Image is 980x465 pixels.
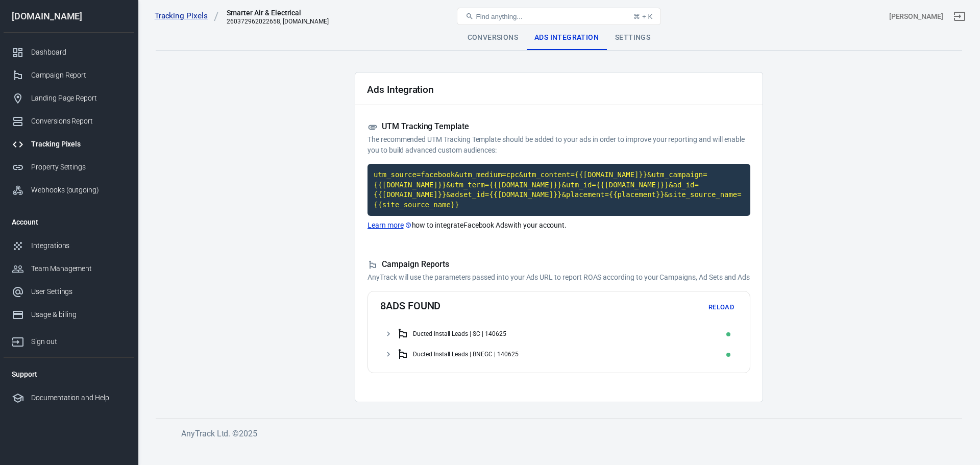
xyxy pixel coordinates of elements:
code: Click to copy [367,164,750,216]
a: Webhooks (outgoing) [4,179,134,202]
h5: UTM Tracking Template [367,121,750,132]
span: OK [726,332,730,336]
p: AnyTrack will use the parameters passed into your Ads URL to report ROAS according to your Campai... [367,272,750,283]
div: Property Settings [31,162,126,173]
p: The recommended UTM Tracking Template should be added to your ads in order to improve your report... [367,134,750,156]
div: Smarter Air & Electrical [227,8,329,18]
a: User Settings [4,280,134,303]
a: Learn more [367,220,412,231]
li: Support [4,362,134,386]
a: Usage & billing [4,303,134,326]
div: Integrations [31,240,126,251]
a: Sign out [947,4,972,29]
li: Account [4,210,134,234]
div: Conversions [459,26,526,50]
a: Team Management [4,257,134,280]
div: ⌘ + K [633,13,652,20]
p: how to integrate Facebook Ads with your account. [367,220,750,231]
a: Tracking Pixels [4,133,134,156]
div: Webhooks (outgoing) [31,185,126,195]
div: Campaign Report [31,70,126,81]
h6: AnyTrack Ltd. © 2025 [181,427,947,440]
div: Ducted Install Leads | SC | 140625 [413,330,506,337]
div: Documentation and Help [31,393,126,403]
div: 260372962022658, smarterair.com.au [227,18,329,25]
div: Tracking Pixels [31,139,126,150]
h4: 8 ads found [380,300,440,315]
div: Ducted Install Leads | BNEGC | 140625 [413,351,519,358]
span: OK [726,353,730,357]
div: Landing Page Report [31,93,126,104]
div: Account id: CbqBKXIy [889,11,943,22]
div: Sign out [31,336,126,347]
a: Integrations [4,234,134,257]
div: Ads Integration [526,26,607,50]
span: Find anything... [476,13,522,20]
a: Property Settings [4,156,134,179]
h2: Ads Integration [367,84,434,95]
div: Team Management [31,263,126,274]
button: Reload [705,300,738,315]
h5: Campaign Reports [367,259,750,270]
a: Dashboard [4,41,134,64]
div: User Settings [31,286,126,297]
iframe: Intercom live chat [945,415,970,439]
a: Tracking Pixels [155,11,219,21]
button: Find anything...⌘ + K [457,8,661,25]
a: Landing Page Report [4,87,134,110]
div: Settings [607,26,658,50]
a: Sign out [4,326,134,353]
a: Campaign Report [4,64,134,87]
div: Conversions Report [31,116,126,127]
div: [DOMAIN_NAME] [4,12,134,21]
a: Conversions Report [4,110,134,133]
div: Usage & billing [31,309,126,320]
div: Dashboard [31,47,126,58]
